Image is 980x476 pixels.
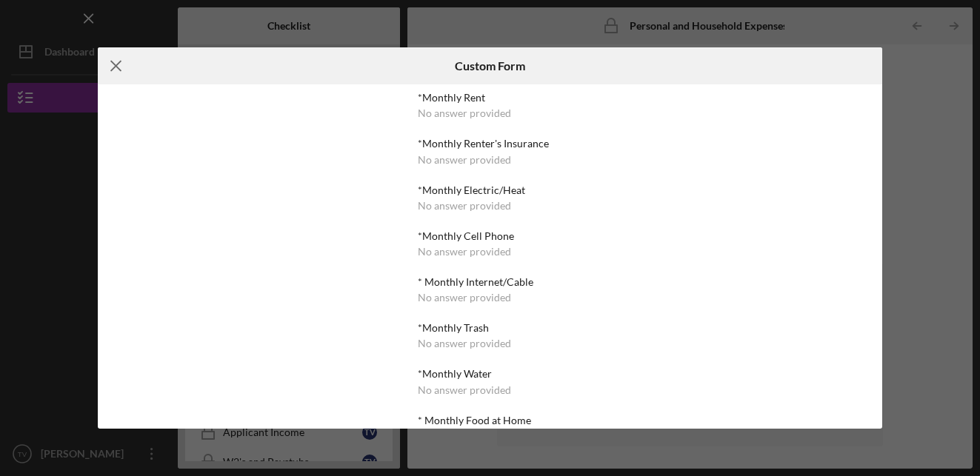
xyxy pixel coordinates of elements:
div: No answer provided [418,154,511,166]
div: * Monthly Food at Home [418,415,562,426]
div: *Monthly Rent [418,92,562,104]
div: * Monthly Internet/Cable [418,276,562,288]
div: No answer provided [418,200,511,212]
div: No answer provided [418,292,511,304]
div: No answer provided [418,246,511,258]
div: No answer provided [418,107,511,119]
h6: Custom Form [455,59,525,73]
div: No answer provided [418,384,511,396]
div: *Monthly Water [418,368,562,380]
div: *Monthly Electric/Heat [418,184,562,196]
div: *Monthly Trash [418,322,562,334]
div: *Monthly Cell Phone [418,230,562,242]
div: *Monthly Renter's Insurance [418,138,562,150]
div: No answer provided [418,338,511,349]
